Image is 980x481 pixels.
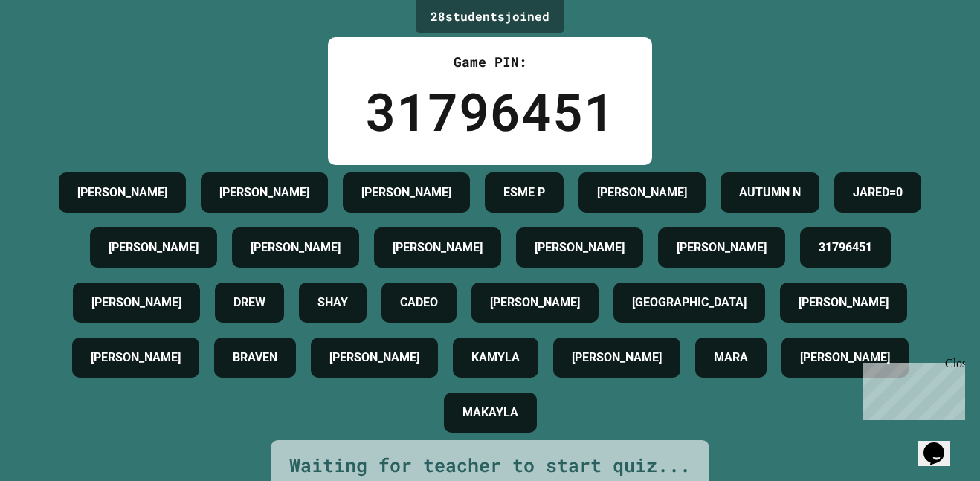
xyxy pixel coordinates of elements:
[800,349,890,367] h4: [PERSON_NAME]
[400,294,438,311] h4: CADEO
[365,72,615,150] div: 31796451
[597,184,687,201] h4: [PERSON_NAME]
[251,239,341,256] h4: [PERSON_NAME]
[317,294,348,311] h4: SHAY
[6,6,103,94] div: Chat with us now!Close
[572,349,662,367] h4: [PERSON_NAME]
[329,349,419,367] h4: [PERSON_NAME]
[109,239,199,256] h4: [PERSON_NAME]
[799,294,889,311] h4: [PERSON_NAME]
[632,294,747,311] h4: [GEOGRAPHIC_DATA]
[535,239,625,256] h4: [PERSON_NAME]
[853,184,903,201] h4: JARED=0
[677,239,767,256] h4: [PERSON_NAME]
[77,184,167,201] h4: [PERSON_NAME]
[393,239,483,256] h4: [PERSON_NAME]
[361,184,451,201] h4: [PERSON_NAME]
[714,349,748,367] h4: MARA
[233,349,277,367] h4: BRAVEN
[233,294,265,311] h4: DREW
[918,422,965,466] iframe: chat widget
[219,184,309,201] h4: [PERSON_NAME]
[289,451,691,480] div: Waiting for teacher to start quiz...
[857,357,965,420] iframe: chat widget
[91,294,181,311] h4: [PERSON_NAME]
[490,294,580,311] h4: [PERSON_NAME]
[462,404,518,422] h4: MAKAYLA
[91,349,181,367] h4: [PERSON_NAME]
[471,349,520,367] h4: KAMYLA
[503,184,545,201] h4: ESME P
[819,239,872,256] h4: 31796451
[739,184,801,201] h4: AUTUMN N
[365,52,615,72] div: Game PIN:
